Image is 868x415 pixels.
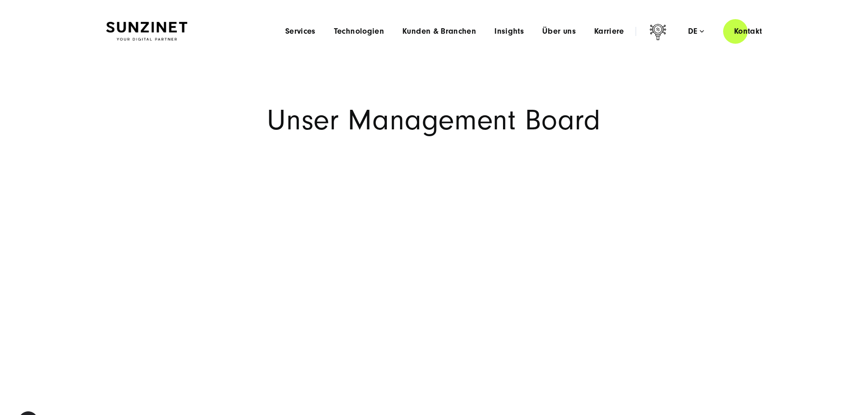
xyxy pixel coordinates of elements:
h1: Unser Management Board [106,107,762,134]
img: SUNZINET Full Service Digital Agentur [106,22,187,41]
a: Über uns [542,27,576,36]
iframe: HubSpot Video [18,175,406,393]
a: Services [285,27,316,36]
a: Insights [494,27,524,36]
a: Kontakt [723,18,773,44]
div: de [688,27,704,36]
a: Kunden & Branchen [402,27,476,36]
a: Karriere [594,27,624,36]
a: Technologien [334,27,384,36]
iframe: HubSpot Video [462,182,850,400]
